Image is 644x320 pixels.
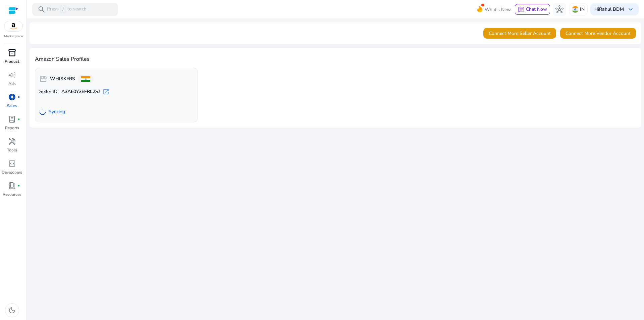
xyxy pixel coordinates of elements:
[4,21,22,31] img: amazon.svg
[627,5,635,13] span: keyboard_arrow_down
[572,6,579,13] img: in.svg
[50,76,75,82] b: WHISKERS
[8,81,16,87] p: Ads
[8,115,16,123] span: lab_profile
[8,182,16,190] span: book_4
[8,71,16,79] span: campaign
[560,28,636,39] button: Connect More Vendor Account
[515,4,550,15] button: chatChat Now
[17,118,20,121] span: fiber_manual_record
[4,34,23,39] p: Marketplace
[2,169,22,175] p: Developers
[17,96,20,98] span: fiber_manual_record
[49,108,65,115] span: Syncing
[7,147,17,153] p: Tools
[518,6,525,13] span: chat
[599,6,624,12] b: Rahul BDM
[60,6,66,13] span: /
[5,125,19,131] p: Reports
[5,58,19,64] p: Product
[594,7,624,12] p: Hi
[35,56,636,62] h4: Amazon Sales Profiles
[485,4,511,15] span: What's New
[8,306,16,314] span: dark_mode
[555,5,563,13] span: hub
[17,184,20,187] span: fiber_manual_record
[483,28,556,39] button: Connect More Seller Account
[8,93,16,101] span: donut_small
[39,88,57,95] span: Seller ID
[3,191,21,197] p: Resources
[489,30,551,37] span: Connect More Seller Account
[526,6,547,12] span: Chat Now
[8,137,16,145] span: handyman
[103,88,109,95] span: open_in_new
[8,159,16,168] span: code_blocks
[566,30,631,37] span: Connect More Vendor Account
[580,3,585,15] p: IN
[8,49,16,57] span: inventory_2
[39,75,47,83] span: storefront
[47,6,87,13] p: Press to search
[38,5,46,13] span: search
[7,103,17,109] p: Sales
[553,3,566,16] button: hub
[61,88,100,95] b: A3A60Y3EFRL2SJ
